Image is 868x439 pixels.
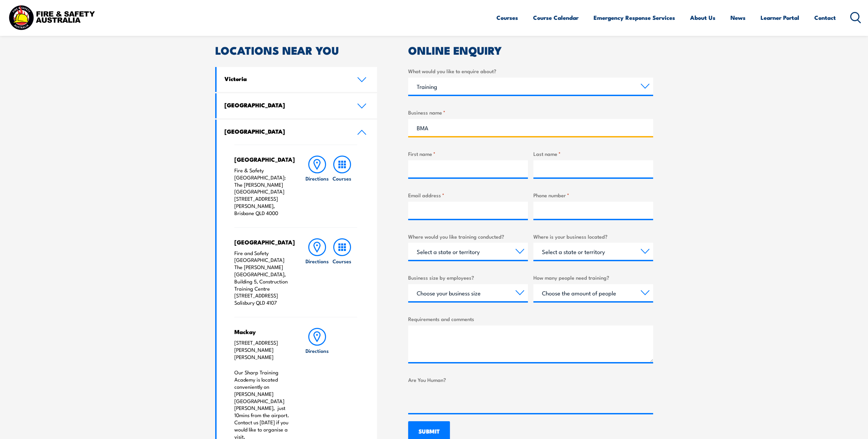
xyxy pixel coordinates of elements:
h4: [GEOGRAPHIC_DATA] [234,156,292,163]
a: Courses [330,156,354,217]
label: Business name [408,108,653,116]
label: Are You Human? [408,376,653,384]
h4: [GEOGRAPHIC_DATA] [224,101,347,109]
h6: Courses [333,257,351,265]
h4: [GEOGRAPHIC_DATA] [234,238,292,246]
a: Learner Portal [761,9,799,27]
p: Fire and Safety [GEOGRAPHIC_DATA] The [PERSON_NAME][GEOGRAPHIC_DATA], Building 5, Construction Tr... [234,250,292,306]
a: News [730,9,746,27]
h6: Directions [306,257,329,265]
h4: Mackay [234,328,292,335]
h2: LOCATIONS NEAR YOU [215,45,377,55]
label: Where is your business located? [533,232,653,240]
label: Where would you like training conducted? [408,232,528,240]
label: Business size by employees? [408,274,528,281]
h6: Directions [306,347,329,354]
h4: Victoria [224,75,347,82]
a: Contact [814,9,836,27]
a: [GEOGRAPHIC_DATA] [217,93,377,118]
a: Directions [305,238,329,306]
label: What would you like to enquire about? [408,67,653,75]
a: Directions [305,156,329,217]
h6: Courses [333,175,351,182]
h2: ONLINE ENQUIRY [408,45,653,55]
label: Last name [533,150,653,158]
p: [STREET_ADDRESS][PERSON_NAME][PERSON_NAME] [234,339,292,360]
label: How many people need training? [533,274,653,281]
label: Email address [408,191,528,199]
a: Courses [496,9,518,27]
a: Course Calendar [533,9,579,27]
h6: Directions [306,175,329,182]
a: About Us [690,9,715,27]
h4: [GEOGRAPHIC_DATA] [224,128,347,135]
label: Phone number [533,191,653,199]
a: Courses [330,238,354,306]
label: Requirements and comments [408,315,653,323]
a: Emergency Response Services [594,9,675,27]
p: Fire & Safety [GEOGRAPHIC_DATA]: The [PERSON_NAME][GEOGRAPHIC_DATA] [STREET_ADDRESS][PERSON_NAME]... [234,167,292,217]
label: First name [408,150,528,158]
a: Victoria [217,67,377,92]
iframe: reCAPTCHA [408,386,512,413]
a: [GEOGRAPHIC_DATA] [217,120,377,145]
